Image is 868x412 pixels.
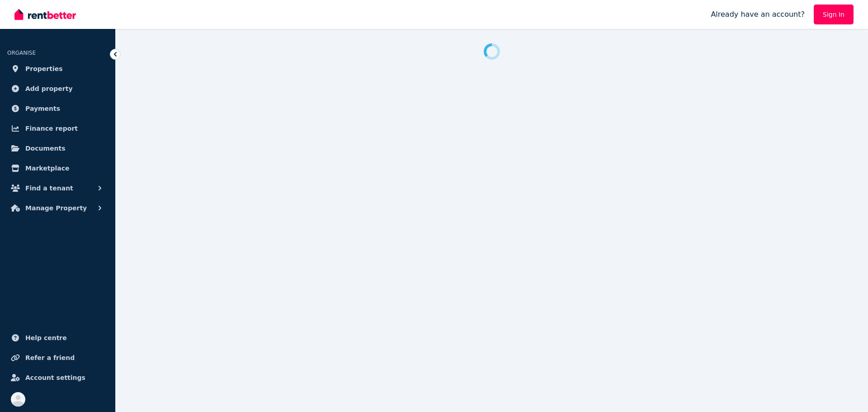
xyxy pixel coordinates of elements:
a: Documents [7,139,108,157]
span: Manage Property [25,203,87,213]
span: Help centre [25,332,67,343]
span: Finance report [25,123,78,134]
a: Marketplace [7,159,108,177]
span: Add property [25,83,73,94]
span: Documents [25,143,66,154]
a: Help centre [7,329,108,347]
img: RentBetter [14,8,76,21]
a: Refer a friend [7,349,108,367]
span: Marketplace [25,163,69,174]
span: Account settings [25,372,85,383]
a: Payments [7,99,108,118]
a: Sign In [814,5,854,24]
button: Find a tenant [7,179,108,197]
a: Add property [7,80,108,98]
a: Account settings [7,369,108,387]
a: Finance report [7,119,108,137]
span: Find a tenant [25,183,73,194]
button: Manage Property [7,199,108,217]
span: Refer a friend [25,352,75,363]
span: Already have an account? [711,9,805,20]
span: ORGANISE [7,50,36,56]
span: Payments [25,103,60,114]
a: Properties [7,60,108,78]
span: Properties [25,63,63,74]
